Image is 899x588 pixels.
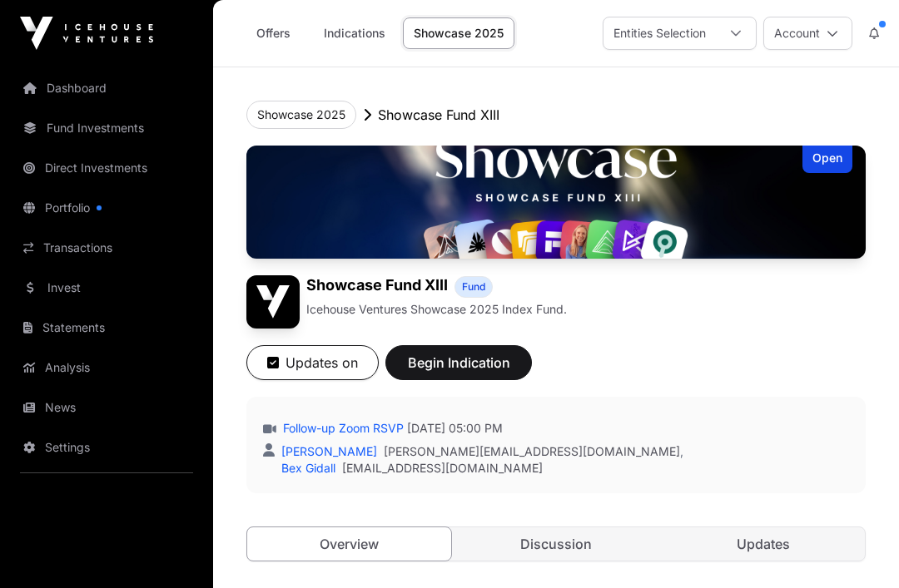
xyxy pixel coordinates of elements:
[603,17,716,49] div: Entities Selection
[246,275,300,329] img: Showcase Fund XIII
[763,17,852,50] button: Account
[246,526,452,561] a: Overview
[816,508,899,588] iframe: Chat Widget
[246,345,379,380] button: Updates on
[306,301,567,318] p: Icehouse Ventures Showcase 2025 Index Fund.
[378,105,499,125] p: Showcase Fund XIII
[246,146,866,259] img: Showcase Fund XIII
[240,17,306,49] a: Offers
[278,461,335,475] a: Bex Gidall
[313,17,396,49] a: Indications
[385,345,532,380] button: Begin Indication
[13,269,200,306] a: Invest
[20,17,153,50] img: Icehouse Ventures Logo
[661,527,865,561] a: Updates
[13,190,200,226] a: Portfolio
[246,101,356,129] button: Showcase 2025
[385,362,532,378] a: Begin Indication
[13,70,200,106] a: Dashboard
[13,349,200,386] a: Analysis
[280,420,404,437] a: Follow-up Zoom RSVP
[13,429,200,466] a: Settings
[342,460,543,477] a: [EMAIL_ADDRESS][DOMAIN_NAME]
[247,527,865,561] nav: Tabs
[13,110,200,146] a: Fund Investments
[13,389,200,426] a: News
[462,280,485,294] span: Fund
[454,527,658,561] a: Discussion
[306,275,448,298] h1: Showcase Fund XIII
[403,17,514,49] a: Showcase 2025
[407,420,503,437] span: [DATE] 05:00 PM
[13,309,200,346] a: Statements
[802,146,852,173] div: Open
[278,444,377,458] a: [PERSON_NAME]
[13,230,200,266] a: Transactions
[13,150,200,186] a: Direct Investments
[406,353,511,373] span: Begin Indication
[278,443,683,460] div: ,
[384,443,680,460] a: [PERSON_NAME][EMAIL_ADDRESS][DOMAIN_NAME]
